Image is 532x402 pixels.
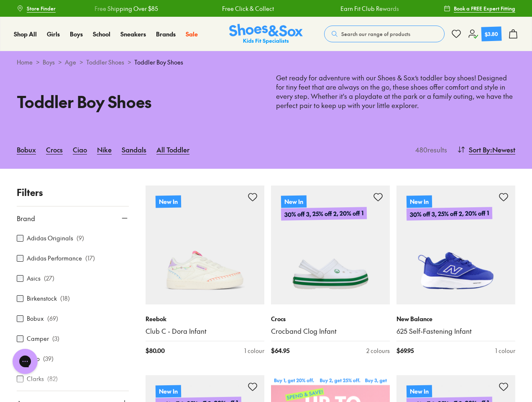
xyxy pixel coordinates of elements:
a: Shoes & Sox [229,24,303,44]
p: ( 39 ) [43,354,54,363]
p: Reebok [146,314,264,323]
label: Adidas Originals [27,234,73,242]
span: Sale [186,30,198,38]
p: New In [156,385,181,397]
p: ( 17 ) [85,254,95,263]
a: Crocband Clog Infant [271,327,390,336]
a: Sandals [122,140,146,159]
a: Sale [186,30,198,39]
span: $ 64.95 [271,346,289,355]
a: Brands [156,30,176,39]
p: ( 3 ) [52,334,59,343]
p: Crocs [271,314,390,323]
a: Earn Fit Club Rewards [340,4,399,13]
span: : Newest [490,144,515,155]
span: Sort By [469,144,490,155]
div: 2 colours [366,346,390,355]
p: ( 18 ) [60,294,70,303]
button: Brand [17,206,129,230]
p: ( 9 ) [77,234,84,242]
p: New In [281,195,307,208]
span: Brands [156,30,176,38]
a: Club C - Dora Infant [146,327,264,336]
span: Boys [70,30,83,38]
a: Age [65,58,76,67]
span: School [93,30,110,38]
a: Free Click & Collect [222,4,274,13]
div: 1 colour [244,346,264,355]
a: Nike [97,140,112,159]
label: Bobux [27,314,44,323]
p: New Balance [396,314,515,323]
p: New In [407,385,432,397]
a: New In [146,186,264,304]
a: All Toddler [156,140,189,159]
a: Home [17,58,33,67]
a: Bobux [17,140,36,159]
p: 480 results [412,144,447,155]
iframe: Gorgias live chat messenger [8,346,42,377]
h1: Toddler Boy Shoes [17,90,256,113]
span: Store Finder [27,5,56,12]
a: Sneakers [120,30,146,39]
button: Search our range of products [324,26,445,42]
div: 1 colour [495,346,515,355]
a: New In30% off 3, 25% off 2, 20% off 1 [396,186,515,304]
a: Ciao [73,140,87,159]
span: Shop All [14,30,37,38]
a: Crocs [46,140,63,159]
span: Search our range of products [341,30,410,38]
p: ( 27 ) [44,274,54,283]
span: Brand [17,213,35,223]
a: Shop All [14,30,37,39]
label: Birkenstock [27,294,57,303]
a: Girls [47,30,60,39]
a: $3.80 [468,27,501,41]
div: $3.80 [485,30,499,38]
label: Asics [27,274,41,283]
span: Toddler Boy Shoes [134,58,183,67]
span: Book a FREE Expert Fitting [454,5,515,12]
a: Toddler Shoes [86,58,124,67]
span: Sneakers [120,30,146,38]
a: Book a FREE Expert Fitting [444,1,515,16]
a: School [93,30,110,39]
label: Camper [27,334,49,343]
p: 30% off 3, 25% off 2, 20% off 1 [281,207,367,221]
label: Adidas Performance [27,254,82,263]
p: ( 69 ) [47,314,58,323]
a: 625 Self-Fastening Infant [396,327,515,336]
p: New In [156,195,181,208]
a: Boys [70,30,83,39]
p: Filters [17,186,129,199]
a: Boys [43,58,55,67]
div: > > > > [17,58,515,67]
span: Girls [47,30,60,38]
p: Get ready for adventure with our Shoes & Sox’s toddler boy shoes! Designed for tiny feet that are... [276,73,515,110]
a: New In30% off 3, 25% off 2, 20% off 1 [271,186,390,304]
button: Sort By:Newest [457,140,515,159]
a: Free Shipping Over $85 [95,4,158,13]
img: SNS_Logo_Responsive.svg [229,24,303,44]
a: Store Finder [17,1,56,16]
p: 30% off 3, 25% off 2, 20% off 1 [407,207,492,221]
span: $ 69.95 [396,346,414,355]
span: $ 80.00 [146,346,165,355]
p: New In [407,195,432,208]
